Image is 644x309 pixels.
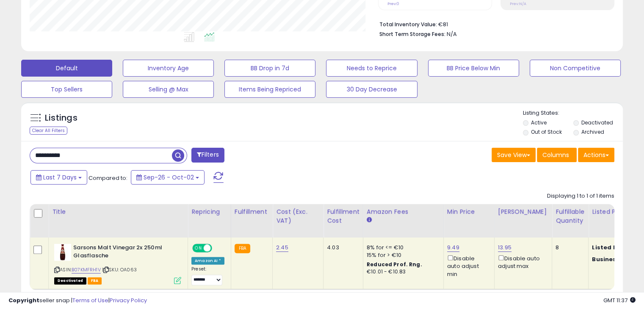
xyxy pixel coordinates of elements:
button: Selling @ Max [123,81,214,98]
div: Fulfillable Quantity [556,207,585,225]
span: All listings that are unavailable for purchase on Amazon for any reason other than out-of-stock [54,277,86,284]
span: Columns [542,151,569,159]
span: FBA [88,277,102,284]
div: Repricing [191,207,227,216]
button: Default [21,60,112,77]
b: Business Price: [592,255,638,263]
div: Fulfillment [235,207,269,216]
div: Displaying 1 to 1 of 1 items [547,192,614,200]
button: Top Sellers [21,81,112,98]
div: 8 [556,244,582,251]
div: 8% for <= €10 [367,244,437,251]
a: Terms of Use [72,296,108,304]
button: Items Being Repriced [224,81,315,98]
span: 2025-10-10 11:37 GMT [603,296,636,304]
div: Cost (Exc. VAT) [276,207,320,225]
img: 41UsMrhVHnL._SL40_.jpg [54,244,71,261]
span: Sep-26 - Oct-02 [144,173,194,182]
label: Out of Stock [531,128,562,135]
button: Inventory Age [123,60,214,77]
span: | SKU: OA063 [102,266,137,273]
small: Prev: 0 [387,1,399,6]
div: Disable auto adjust max [498,254,545,270]
strong: Copyright [8,296,39,304]
b: Sarsons Malt Vinegar 2x 250ml Glasflasche [73,244,176,262]
a: B07KMFRH1V [72,266,101,273]
p: Listing States: [523,109,623,117]
a: 2.45 [276,243,288,252]
label: Active [531,119,547,126]
b: Reduced Prof. Rng. [367,261,422,268]
small: Amazon Fees. [367,216,372,224]
div: Title [52,207,184,216]
div: Min Price [447,207,491,216]
div: Fulfillment Cost [327,207,359,225]
button: Filters [191,148,224,163]
button: BB Price Below Min [428,60,519,77]
div: [PERSON_NAME] [498,207,548,216]
div: Preset: [191,266,224,285]
div: Amazon Fees [367,207,440,216]
button: 30 Day Decrease [326,81,417,98]
b: Short Term Storage Fees: [379,30,445,38]
div: seller snap | | [8,297,147,305]
a: 9.49 [447,243,459,252]
span: Last 7 Days [43,173,77,182]
h5: Listings [45,112,77,124]
span: Compared to: [88,174,127,182]
button: Needs to Reprice [326,60,417,77]
button: BB Drop in 7d [224,60,315,77]
div: 4.03 [327,244,357,251]
li: €81 [379,19,608,29]
span: ON [193,245,204,252]
button: Save View [492,148,536,162]
b: Total Inventory Value: [379,21,437,28]
small: Prev: N/A [510,1,526,6]
div: Amazon AI * [191,257,224,265]
a: Privacy Policy [110,296,147,304]
button: Non Competitive [530,60,621,77]
label: Archived [581,128,604,135]
button: Last 7 Days [30,170,87,185]
div: ASIN: [54,244,181,283]
small: FBA [235,244,250,253]
button: Actions [578,148,614,162]
label: Deactivated [581,119,613,126]
span: N/A [447,30,457,38]
span: OFF [211,245,224,252]
div: Clear All Filters [30,127,67,135]
b: Listed Price: [592,243,630,251]
button: Columns [537,148,577,162]
a: 13.95 [498,243,511,252]
div: €10.01 - €10.83 [367,268,437,276]
button: Sep-26 - Oct-02 [131,170,205,185]
div: 15% for > €10 [367,251,437,259]
div: Disable auto adjust min [447,254,488,278]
